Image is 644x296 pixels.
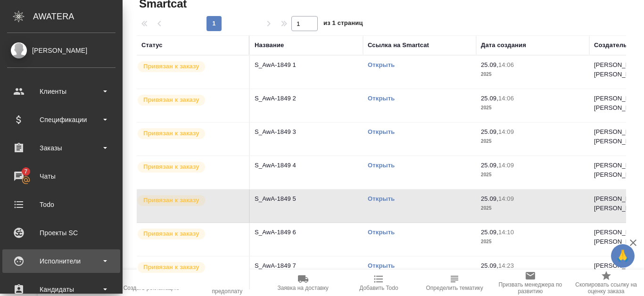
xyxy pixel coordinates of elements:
[7,45,116,56] div: [PERSON_NAME]
[141,41,163,50] div: Статус
[323,17,363,31] span: из 1 страниц
[498,162,514,169] p: 14:09
[143,229,199,238] p: Привязан к заказу
[481,137,585,146] p: 2025
[7,113,116,127] div: Спецификации
[481,204,585,213] p: 2025
[255,261,358,271] p: S_AwA-1849 7
[255,41,284,50] div: Название
[7,197,116,212] div: Todo
[255,60,358,70] p: S_AwA-1849 1
[359,285,398,291] span: Добавить Todo
[498,229,514,236] p: 14:10
[481,70,585,79] p: 2025
[2,164,120,188] a: 7Чаты
[18,167,33,176] span: 7
[493,270,569,296] button: Призвать менеджера по развитию
[368,162,395,169] a: Открыть
[255,194,358,204] p: S_AwA-1849 5
[417,270,493,296] button: Определить тематику
[143,196,199,205] p: Привязан к заказу
[7,84,116,99] div: Клиенты
[426,285,483,291] span: Определить тематику
[277,285,328,291] span: Заявка на доставку
[143,95,199,105] p: Привязан к заказу
[615,246,631,266] span: 🙏
[481,128,498,135] p: 25.09,
[498,281,563,295] span: Призвать менеджера по развитию
[7,254,116,268] div: Исполнители
[368,61,395,68] a: Открыть
[498,61,514,68] p: 14:06
[143,62,199,71] p: Привязан к заказу
[568,270,644,296] button: Скопировать ссылку на оценку заказа
[498,128,514,135] p: 14:09
[481,237,585,247] p: 2025
[368,262,395,269] a: Открыть
[255,127,358,137] p: S_AwA-1849 3
[481,103,585,113] p: 2025
[7,141,116,155] div: Заказы
[481,61,498,68] p: 25.09,
[255,228,358,237] p: S_AwA-1849 6
[368,195,395,202] a: Открыть
[2,193,120,216] a: Todo
[7,169,116,183] div: Чаты
[7,226,116,240] div: Проекты SC
[498,262,514,269] p: 14:23
[124,285,180,291] span: Создать рекламацию
[498,95,514,102] p: 14:06
[481,95,498,102] p: 25.09,
[481,229,498,236] p: 25.09,
[498,195,514,202] p: 14:09
[594,41,627,50] div: Создатель
[481,41,526,50] div: Дата создания
[143,162,199,172] p: Привязан к заказу
[368,128,395,135] a: Открыть
[481,195,498,202] p: 25.09,
[481,262,498,269] p: 25.09,
[255,161,358,170] p: S_AwA-1849 4
[255,94,358,103] p: S_AwA-1849 2
[143,263,199,272] p: Привязан к заказу
[368,95,395,102] a: Открыть
[574,281,638,295] span: Скопировать ссылку на оценку заказа
[33,7,123,26] div: AWATERA
[341,270,417,296] button: Добавить Todo
[265,270,341,296] button: Заявка на доставку
[481,170,585,180] p: 2025
[368,229,395,236] a: Открыть
[2,221,120,245] a: Проекты SC
[481,162,498,169] p: 25.09,
[368,41,429,50] div: Ссылка на Smartcat
[143,129,199,138] p: Привязан к заказу
[611,244,635,268] button: 🙏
